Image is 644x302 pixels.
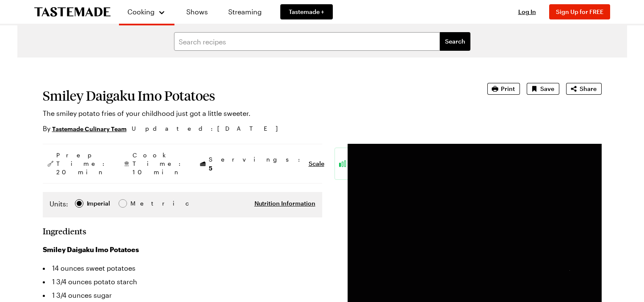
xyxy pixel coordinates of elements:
[50,199,68,209] label: Units:
[254,199,315,208] button: Nutrition Information
[518,8,536,15] span: Log In
[289,8,324,16] span: Tastemade +
[549,4,610,19] button: Sign Up for FREE
[540,85,554,93] span: Save
[440,32,470,51] button: filters
[43,244,322,255] h3: Smiley Daigaku Imo Potatoes
[50,199,148,211] div: Imperial Metric
[43,288,322,302] li: 1 3/4 ounces sugar
[34,7,111,17] a: To Tastemade Home Page
[87,199,110,208] div: Imperial
[174,32,440,51] input: Search recipes
[127,3,166,20] button: Cooking
[209,155,304,173] span: Servings:
[56,151,109,176] span: Prep Time: 20 min
[43,261,322,275] li: 14 ounces sweet potatoes
[43,226,86,236] h2: Ingredients
[43,108,464,118] p: The smiley potato fries of your childhood just got a little sweeter.
[501,85,515,93] span: Print
[510,8,544,16] button: Log In
[556,8,603,15] span: Sign Up for FREE
[130,199,149,208] span: Metric
[133,151,185,176] span: Cook Time: 10 min
[87,199,111,208] span: Imperial
[43,88,464,103] h1: Smiley Daigaku Imo Potatoes
[280,4,333,19] a: Tastemade +
[487,83,520,95] button: Print
[209,164,213,172] span: 5
[580,85,597,93] span: Share
[566,83,602,95] button: Share
[527,83,559,95] button: Save recipe
[127,8,155,16] span: Cooking
[52,124,127,133] a: Tastemade Culinary Team
[309,159,324,168] button: Scale
[43,275,322,288] li: 1 3/4 ounces potato starch
[130,199,148,208] div: Metric
[445,37,465,46] span: Search
[43,124,127,134] p: By
[132,124,286,133] span: Updated : [DATE]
